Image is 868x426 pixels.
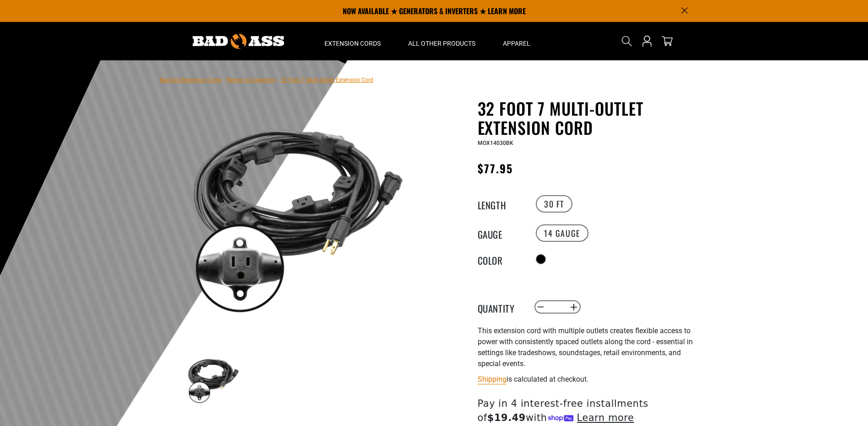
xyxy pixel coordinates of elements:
[281,77,373,83] span: 32 Foot 7 Multi-Outlet Extension Cord
[478,301,523,313] label: Quantity
[478,99,702,137] h1: 32 Foot 7 Multi-Outlet Extension Cord
[160,74,373,85] nav: breadcrumbs
[478,326,693,368] span: This extension cord with multiple outlets creates flexible access to power with consistently spac...
[536,195,572,213] label: 30 FT
[187,352,240,405] img: black
[478,198,523,210] legend: Length
[394,22,489,60] summary: All Other Products
[193,34,284,49] img: Bad Ass Extension Cords
[478,253,523,265] legend: Color
[311,22,394,60] summary: Extension Cords
[277,77,279,83] span: ›
[187,101,407,321] img: black
[223,77,225,83] span: ›
[478,375,507,383] a: Shipping
[536,224,588,242] label: 14 Gauge
[478,227,523,239] legend: Gauge
[503,39,530,48] span: Apparel
[227,77,275,83] a: Return to Collection
[324,39,381,48] span: Extension Cords
[478,160,513,176] span: $77.95
[620,34,634,48] summary: Search
[489,22,544,60] summary: Apparel
[478,140,513,146] span: MOX14030BK
[478,373,702,385] div: is calculated at checkout.
[408,39,475,48] span: All Other Products
[160,77,221,83] a: Bad Ass Extension Cords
